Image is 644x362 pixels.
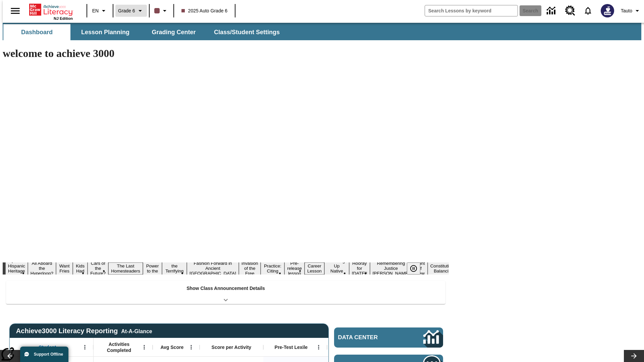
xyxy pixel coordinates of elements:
span: Tauto [621,7,632,14]
p: Show Class Announcement Details [186,285,265,292]
div: Pause [407,262,427,275]
button: Slide 12 Pre-release lesson [284,260,305,277]
button: Support Offline [20,347,68,362]
img: Avatar [601,4,614,17]
button: Slide 2 All Aboard the Hyperloop? [28,260,56,277]
a: Data Center [543,2,561,20]
button: Lesson carousel, Next [624,350,644,362]
button: Open Menu [314,342,324,352]
span: Support Offline [34,352,63,357]
div: Home [29,2,73,20]
span: NJ Edition [54,16,73,20]
button: Grade: Grade 6, Select a grade [115,5,147,17]
button: Class/Student Settings [209,24,285,40]
h1: welcome to achieve 3000 [3,47,449,60]
button: Slide 6 The Last Homesteaders [108,262,143,275]
button: Slide 15 Hooray for Constitution Day! [349,260,370,277]
span: Avg Score [160,344,183,350]
span: Student [39,344,56,350]
span: Activities Completed [97,341,141,353]
div: At-A-Glance [121,327,152,335]
button: Open Menu [139,342,149,352]
button: Lesson Planning [72,24,139,40]
a: Home [29,3,73,16]
button: Grading Center [140,24,207,40]
button: Profile/Settings [618,5,644,17]
button: Slide 16 Remembering Justice O'Connor [370,260,412,277]
button: Slide 1 ¡Viva Hispanic Heritage Month! [5,257,28,280]
button: Slide 11 Mixed Practice: Citing Evidence [261,257,284,280]
button: Slide 18 The Constitution's Balancing Act [428,257,460,280]
input: search field [425,5,518,16]
button: Slide 7 Solar Power to the People [143,257,162,280]
button: Open side menu [5,1,25,21]
button: Slide 10 The Invasion of the Free CD [239,255,261,282]
div: SubNavbar [3,24,286,40]
button: Slide 3 Do You Want Fries With That? [56,252,73,285]
button: Select a new avatar [597,2,618,19]
span: 2025 Auto Grade 6 [181,7,228,14]
button: Open Menu [80,342,90,352]
span: Score per Activity [212,344,252,350]
span: Pre-Test Lexile [275,344,308,350]
button: Dashboard [3,24,70,40]
span: Achieve3000 Literacy Reporting [16,327,152,335]
a: Notifications [579,2,597,19]
button: Class color is dark brown. Change class color [152,5,171,17]
button: Slide 9 Fashion Forward in Ancient Rome [187,260,239,277]
div: Show Class Announcement Details [6,281,445,304]
a: Resource Center, Will open in new tab [561,2,579,20]
button: Language: EN, Select a language [89,5,111,17]
button: Open Menu [186,342,196,352]
a: Data Center [334,327,443,348]
button: Slide 5 Cars of the Future? [88,260,108,277]
span: EN [92,7,99,14]
div: SubNavbar [3,23,641,40]
button: Slide 13 Career Lesson [305,262,324,275]
span: Data Center [338,334,401,341]
button: Slide 14 Cooking Up Native Traditions [324,257,349,280]
span: Grade 6 [118,7,135,14]
button: Pause [407,262,420,275]
button: Slide 4 Dirty Jobs Kids Had To Do [73,252,88,285]
button: Slide 8 Attack of the Terrifying Tomatoes [162,257,187,280]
